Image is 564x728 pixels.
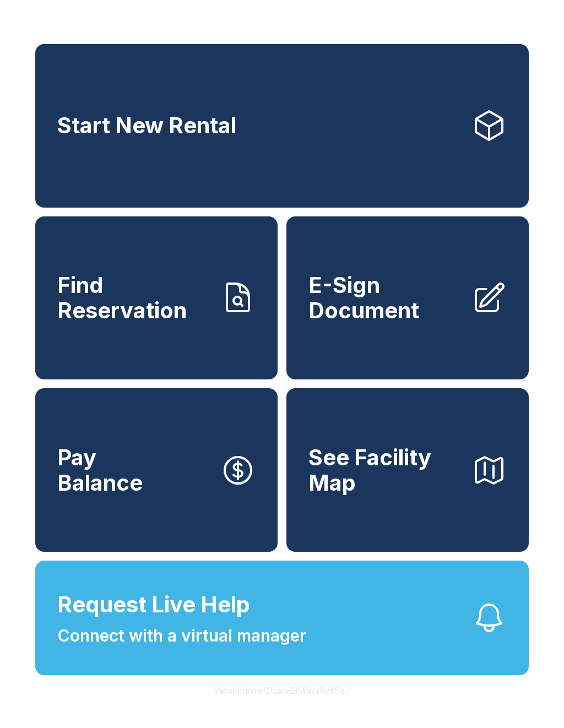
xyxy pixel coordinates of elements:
[286,388,529,552] button: See Facility Map
[205,675,359,706] button: VersionkrrefDLawElMlwz8nfSsJ
[57,273,211,323] span: Find Reservation
[35,216,278,380] a: Find Reservation
[35,388,278,552] button: PayBalance
[308,273,463,323] span: E-Sign Document
[286,216,529,380] a: E-Sign Document
[57,445,143,495] span: Pay Balance
[57,623,306,648] span: Connect with a virtual manager
[57,113,236,138] span: Start New Rental
[35,44,529,208] a: Start New Rental
[57,588,250,621] span: Request Live Help
[35,561,529,675] button: Request Live HelpConnect with a virtual manager
[308,445,463,495] span: See Facility Map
